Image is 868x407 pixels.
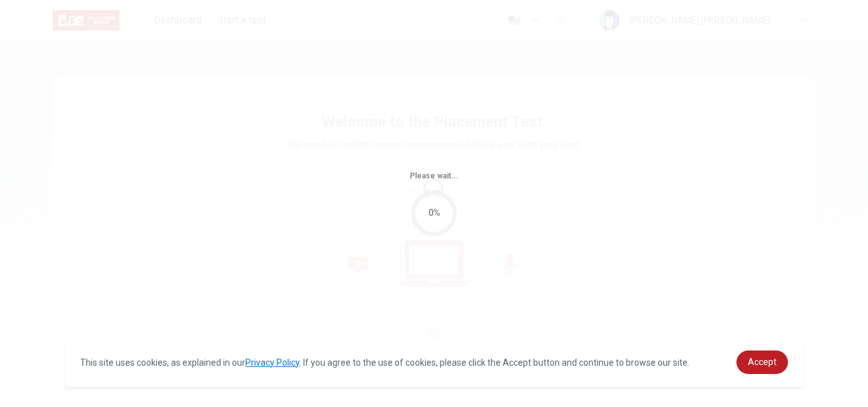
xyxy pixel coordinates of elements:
[736,350,788,374] a: dismiss cookie message
[245,357,299,368] a: Privacy Policy
[410,171,459,180] span: Please wait...
[428,206,440,220] div: 0%
[80,357,689,368] span: This site uses cookies, as explained in our . If you agree to the use of cookies, please click th...
[748,357,776,367] span: Accept
[65,338,803,387] div: cookieconsent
